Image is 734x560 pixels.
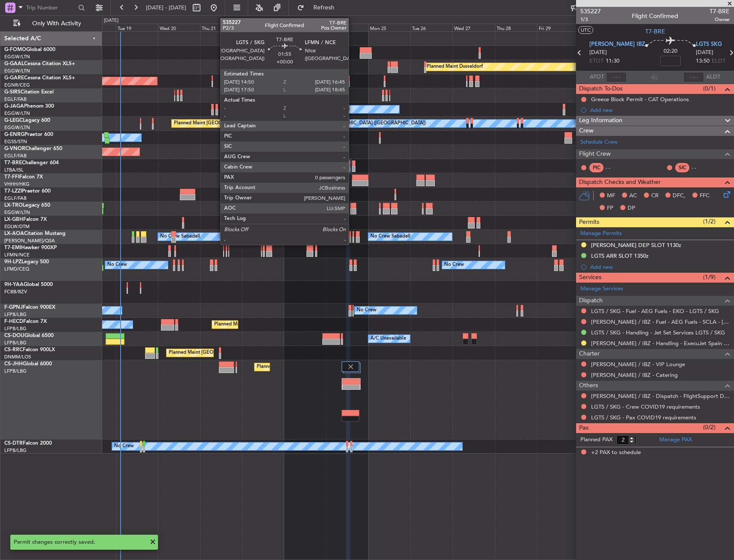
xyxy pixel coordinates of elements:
span: Leg Information [579,116,622,126]
div: Thu 21 [200,24,242,31]
img: gray-close.svg [347,363,355,370]
span: ELDT [712,57,725,66]
a: F-HECDFalcon 7X [4,319,47,324]
a: LGTS / SKG - Crew COVID19 requirements [591,403,700,410]
span: DP [628,204,635,213]
span: MF [607,192,615,200]
a: LX-AOACitation Mustang [4,231,66,236]
span: Others [579,381,598,391]
div: Planned Maint [GEOGRAPHIC_DATA] ([GEOGRAPHIC_DATA]) [174,117,309,130]
div: Flight Confirmed [632,12,678,21]
span: Owner [710,16,730,23]
span: Pax [579,423,588,433]
span: Services [579,273,601,283]
span: 02:20 [664,47,677,56]
span: AC [629,192,637,200]
span: FP [607,204,613,213]
a: VHHH/HKG [4,181,30,187]
span: ATOT [590,73,604,81]
span: F-HECD [4,319,23,324]
div: Sat 23 [284,24,326,31]
span: T7-FFI [4,175,19,180]
span: 13:50 [696,57,710,66]
a: LTBA/ISL [4,167,24,173]
span: Permits [579,217,599,227]
div: - - [692,164,711,172]
span: (0/2) [703,423,716,432]
div: Mon 25 [368,24,410,31]
button: Refresh [293,1,345,15]
input: Trip Number [26,1,76,14]
a: EGLF/FAB [4,153,27,159]
a: EGSS/STN [4,138,27,145]
a: LFPB/LBG [4,340,27,346]
div: Permit changes correctly saved. [14,538,145,547]
a: CS-DOUGlobal 6500 [4,333,54,338]
a: Manage Permits [580,229,622,238]
span: LX-TRO [4,203,23,208]
span: Dispatch Checks and Weather [579,178,661,187]
span: G-LEGC [4,118,23,123]
a: Manage Services [580,285,623,293]
span: ETOT [589,57,604,66]
a: [PERSON_NAME] / IBZ - Fuel - AEG Fuels - SCLA - [PERSON_NAME] / IBZ [591,318,730,325]
a: Manage PAX [659,436,692,444]
div: Tue 19 [116,24,158,31]
div: No Crew Cannes (Mandelieu) [286,103,350,116]
a: G-SIRSCitation Excel [4,90,54,95]
span: Crew [579,126,594,136]
span: Only With Activity [22,21,91,27]
a: G-VNORChallenger 650 [4,146,62,151]
a: T7-BREChallenger 604 [4,160,59,166]
a: EGGW/LTN [4,54,30,60]
span: Flight Crew [579,149,611,159]
div: Planned Maint [GEOGRAPHIC_DATA] ([GEOGRAPHIC_DATA]) [169,346,304,359]
span: +2 PAX to schedule [591,449,641,457]
a: LGTS / SKG - Fuel - AEG Fuels - EKO - LGTS / SKG [591,307,719,315]
div: PIC [589,163,604,172]
a: G-LEGCLegacy 600 [4,118,50,123]
span: 11:30 [606,57,619,66]
a: CS-RRCFalcon 900LX [4,347,55,352]
span: 9H-YAA [4,282,24,287]
button: Only With Activity [9,17,93,30]
div: LGTS ARR SLOT 1350z [591,252,649,259]
div: No Crew [107,259,127,271]
span: CS-JHH [4,361,23,367]
span: G-GAAL [4,61,24,66]
span: T7-BRE [710,7,730,16]
a: [PERSON_NAME] / IBZ - Catering [591,371,678,379]
span: [PERSON_NAME] IBZ [589,40,645,49]
a: G-GARECessna Citation XLS+ [4,75,75,81]
span: LX-GBH [4,217,23,222]
span: DFC, [673,192,685,200]
a: EGGW/LTN [4,124,30,131]
div: [DATE] [104,17,118,24]
div: No Crew [114,440,134,453]
div: Add new [590,263,730,271]
span: 1/3 [580,16,601,23]
span: Dispatch To-Dos [579,84,622,94]
button: UTC [578,26,593,34]
a: G-GAALCessna Citation XLS+ [4,61,75,66]
a: DNMM/LOS [4,354,31,360]
a: [PERSON_NAME] / IBZ - Dispatch - FlightSupport Dispatch [GEOGRAPHIC_DATA] [591,392,730,400]
span: CS-RRC [4,347,23,352]
a: EGLF/FAB [4,96,27,102]
div: Planned Maint [GEOGRAPHIC_DATA] ([GEOGRAPHIC_DATA]) [214,318,349,331]
a: EGLF/FAB [4,195,27,202]
div: No Crew [444,259,464,271]
span: G-SIRS [4,90,21,95]
div: Planned Maint Dusseldorf [427,60,483,73]
span: (1/2) [703,217,716,226]
a: T7-EMIHawker 900XP [4,245,57,250]
div: Tue 26 [410,24,452,31]
a: LFMN/NCE [4,252,30,258]
a: [PERSON_NAME] / IBZ - Handling - ExecuJet Spain [PERSON_NAME] / IBZ [591,340,730,347]
a: EGGW/LTN [4,110,30,117]
span: G-FOMO [4,47,26,52]
div: Greece Block Permit - CAT Operations [591,96,689,103]
span: CS-DTR [4,441,23,446]
span: G-JAGA [4,104,24,109]
span: LX-AOA [4,231,24,236]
